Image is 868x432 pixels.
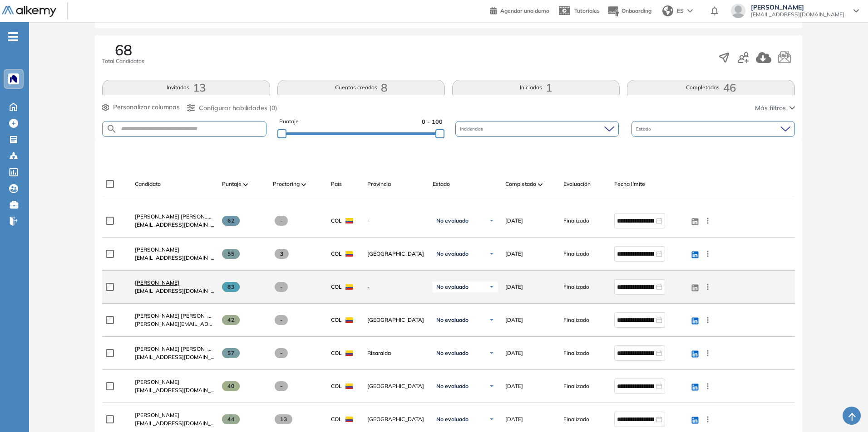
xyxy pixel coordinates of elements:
[135,279,215,287] a: [PERSON_NAME]
[331,250,342,258] span: COL
[8,36,18,38] i: -
[755,103,795,113] button: Más filtros
[751,4,844,11] span: [PERSON_NAME]
[563,382,589,390] span: Finalizado
[500,7,549,14] span: Agendar una demo
[135,386,215,394] span: [EMAIL_ADDRESS][DOMAIN_NAME]
[755,103,786,113] span: Más filtros
[331,382,342,390] span: COL
[2,6,56,17] img: Logo
[607,1,651,21] button: Onboarding
[621,7,651,14] span: Onboarding
[135,312,215,320] a: [PERSON_NAME] [PERSON_NAME]
[677,7,684,15] span: ES
[275,381,288,391] span: -
[115,43,132,57] span: 68
[222,315,240,325] span: 42
[489,417,494,422] img: Ícono de flecha
[279,117,299,126] span: Puntaje
[367,316,425,324] span: [GEOGRAPHIC_DATA]
[222,180,242,188] span: Puntaje
[574,7,600,14] span: Tutoriales
[505,180,536,188] span: Completado
[135,353,215,361] span: [EMAIL_ADDRESS][DOMAIN_NAME]
[135,213,225,220] span: [PERSON_NAME] [PERSON_NAME]
[489,317,494,323] img: Ícono de flecha
[331,217,342,225] span: COL
[301,183,306,186] img: [missing "en.ARROW_ALT" translation]
[367,382,425,390] span: [GEOGRAPHIC_DATA]
[135,246,215,254] a: [PERSON_NAME]
[113,102,180,112] span: Personalizar columnas
[687,9,693,13] img: arrow
[331,415,342,423] span: COL
[135,213,215,221] a: [PERSON_NAME] [PERSON_NAME]
[436,283,469,291] span: No evaluado
[135,379,179,385] span: [PERSON_NAME]
[505,283,523,291] span: [DATE]
[345,350,353,356] img: COL
[452,80,620,95] button: Iniciadas1
[489,350,494,356] img: Ícono de flecha
[563,283,589,291] span: Finalizado
[106,123,117,135] img: SEARCH_ALT
[331,283,342,291] span: COL
[199,103,277,113] span: Configurar habilidades (0)
[275,282,288,292] span: -
[436,217,469,224] span: No evaluado
[627,80,794,95] button: Completadas46
[135,180,161,188] span: Candidato
[345,317,353,323] img: COL
[135,246,179,253] span: [PERSON_NAME]
[455,121,619,137] div: Incidencias
[489,383,494,389] img: Ícono de flecha
[222,249,240,259] span: 55
[345,218,353,223] img: COL
[345,417,353,422] img: COL
[135,320,215,328] span: [PERSON_NAME][EMAIL_ADDRESS][PERSON_NAME][DOMAIN_NAME]
[505,217,523,225] span: [DATE]
[135,378,215,386] a: [PERSON_NAME]
[187,103,277,113] button: Configurar habilidades (0)
[436,316,469,324] span: No evaluado
[102,57,144,65] span: Total Candidatos
[102,102,180,112] button: Personalizar columnas
[102,80,270,95] button: Invitados13
[505,316,523,324] span: [DATE]
[433,180,450,188] span: Estado
[135,254,215,262] span: [EMAIL_ADDRESS][DOMAIN_NAME]
[135,345,215,353] a: [PERSON_NAME] [PERSON_NAME]
[367,415,425,423] span: [GEOGRAPHIC_DATA]
[367,250,425,258] span: [GEOGRAPHIC_DATA]
[135,279,179,286] span: [PERSON_NAME]
[367,349,425,357] span: Risaralda
[243,183,248,186] img: [missing "en.ARROW_ALT" translation]
[422,117,443,126] span: 0 - 100
[563,415,589,423] span: Finalizado
[222,282,240,292] span: 83
[331,349,342,357] span: COL
[505,349,523,357] span: [DATE]
[563,349,589,357] span: Finalizado
[275,348,288,358] span: -
[563,180,591,188] span: Evaluación
[436,416,469,423] span: No evaluado
[135,419,215,427] span: [EMAIL_ADDRESS][DOMAIN_NAME]
[135,312,225,319] span: [PERSON_NAME] [PERSON_NAME]
[436,349,469,357] span: No evaluado
[367,180,391,188] span: Provincia
[275,216,288,226] span: -
[222,348,240,358] span: 57
[222,216,240,226] span: 62
[505,250,523,258] span: [DATE]
[490,5,549,15] a: Agendar una demo
[331,316,342,324] span: COL
[275,249,289,259] span: 3
[275,414,292,424] span: 13
[563,217,589,225] span: Finalizado
[222,381,240,391] span: 40
[135,411,215,419] a: [PERSON_NAME]
[631,121,795,137] div: Estado
[489,251,494,257] img: Ícono de flecha
[135,345,225,352] span: [PERSON_NAME] [PERSON_NAME]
